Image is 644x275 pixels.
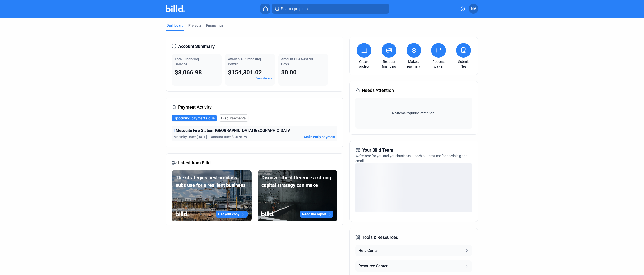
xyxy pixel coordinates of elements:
[175,57,199,66] span: Total Financing Balance
[281,57,313,66] span: Amount Due Next 30 Days
[172,115,217,121] button: Upcoming payments due
[405,59,422,69] a: Make a payment
[471,6,476,12] span: NV
[221,116,246,121] span: Disbursements
[355,163,472,212] div: loading
[355,260,472,272] button: Resource Center
[216,211,248,218] button: Get your copy
[430,59,447,69] a: Request waiver
[228,57,261,66] span: Available Purchasing Power
[211,134,247,139] span: Amount Due: $8,076.79
[355,59,373,69] a: Create project
[261,174,333,189] div: Discover the difference a strong capital strategy can make
[174,134,207,139] span: Maturity Date: [DATE]
[188,23,201,28] div: Projects
[358,248,379,253] div: Help Center
[256,77,272,80] a: View details
[178,159,211,166] span: Latest from Billd
[355,245,472,256] button: Help Center
[357,111,470,116] span: No items requiring attention.
[304,134,335,139] button: Make early payment
[176,128,291,133] span: Mesquite Fire Station, [GEOGRAPHIC_DATA] [GEOGRAPHIC_DATA]
[167,23,183,28] div: Dashboard
[219,114,248,122] button: Disbursements
[176,174,248,189] div: The strategies best-in-class subs use for a resilient business
[469,4,478,14] button: NV
[355,154,468,163] span: We're here for you and your business. Reach out anytime for needs big and small!
[455,59,472,69] a: Submit files
[174,116,215,121] span: Upcoming payments due
[166,5,185,12] img: Billd Company Logo
[281,69,297,76] span: $0.00
[228,69,262,76] span: $154,301.02
[300,211,333,218] button: Read the report
[281,6,308,12] span: Search projects
[175,69,202,76] span: $8,066.98
[206,23,223,28] div: Financings
[178,104,212,110] span: Payment Activity
[178,43,215,50] span: Account Summary
[380,59,397,69] a: Request financing
[358,263,388,269] div: Resource Center
[362,234,398,241] span: Tools & Resources
[272,4,389,14] button: Search projects
[362,87,394,94] span: Needs Attention
[362,147,393,154] span: Your Billd Team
